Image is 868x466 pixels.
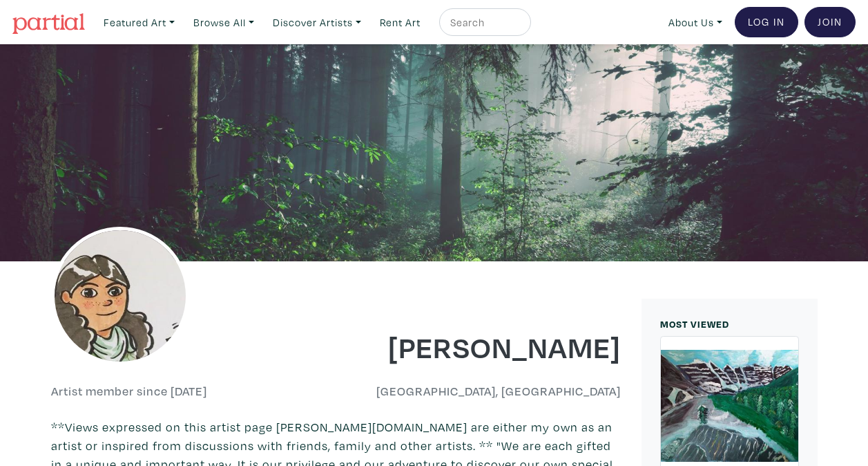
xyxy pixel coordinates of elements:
[662,8,729,37] a: About Us
[449,14,518,31] input: Search
[51,384,207,399] h6: Artist member since [DATE]
[346,384,621,399] h6: [GEOGRAPHIC_DATA], [GEOGRAPHIC_DATA]
[267,8,367,37] a: Discover Artists
[735,7,798,37] a: Log In
[346,328,621,365] h1: [PERSON_NAME]
[97,8,181,37] a: Featured Art
[51,227,189,365] img: phpThumb.php
[804,7,856,37] a: Join
[187,8,260,37] a: Browse All
[660,317,729,330] small: MOST VIEWED
[374,8,427,37] a: Rent Art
